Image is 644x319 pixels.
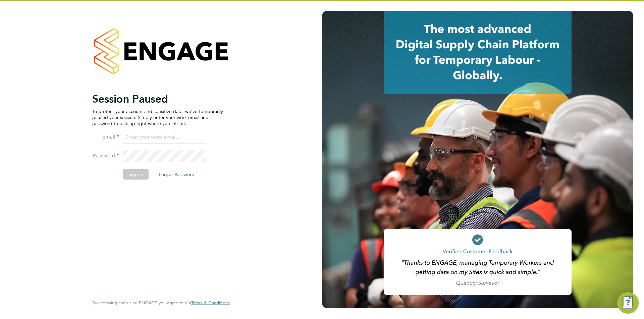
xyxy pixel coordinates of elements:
button: Engage Resource Center [617,292,639,314]
label: Email [92,133,119,140]
button: Forgot Password [153,169,200,179]
label: Password [92,152,119,159]
input: Enter your work email... [123,131,206,144]
button: Sign In [123,169,149,179]
p: To protect your account and sensitive data, we've temporarily paused your session. Simply enter y... [92,108,223,126]
span: By accessing and using ENGAGE you agree to our [92,300,230,306]
span: Terms & Conditions [191,300,230,306]
a: Terms & Conditions [191,300,230,306]
h2: Session Paused [92,92,223,105]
